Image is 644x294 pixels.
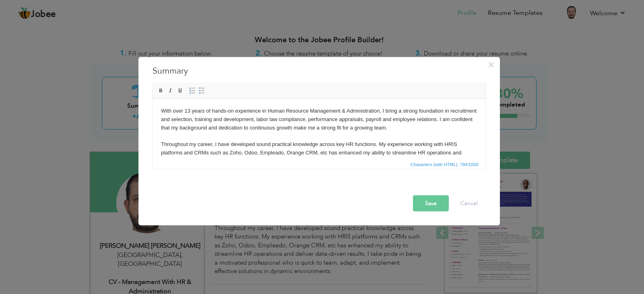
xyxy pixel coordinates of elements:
body: With over 13 years of hands-on experience in Human Resource Management & Administration, I bring ... [8,8,324,75]
button: Cancel [452,195,486,211]
a: Underline [176,86,185,95]
span: × [488,57,495,72]
iframe: Rich Text Editor, summaryEditor [153,99,485,159]
a: Insert/Remove Bulleted List [198,86,206,95]
button: Save [413,195,449,211]
a: Italic [166,86,175,95]
a: Bold [157,86,165,95]
div: Statistics [409,160,481,168]
button: Close [485,58,498,71]
h3: Summary [153,65,486,77]
span: Characters (with HTML): 784/1000 [409,160,480,168]
a: Insert/Remove Numbered List [188,86,197,95]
